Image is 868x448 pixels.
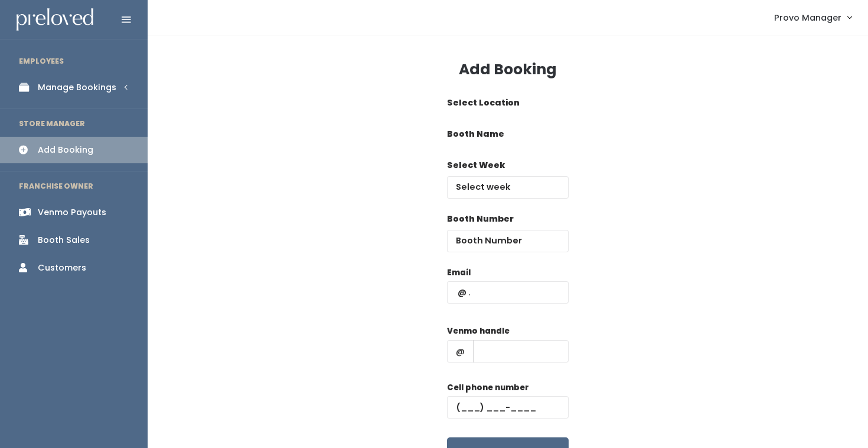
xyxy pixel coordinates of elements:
[447,97,520,109] label: Select Location
[447,325,510,337] label: Venmo handle
[459,61,557,78] h3: Add Booking
[447,382,529,394] label: Cell phone number
[38,262,86,274] div: Customers
[38,206,106,219] div: Venmo Payouts
[447,230,569,252] input: Booth Number
[762,5,863,30] a: Provo Manager
[447,281,569,304] input: @ .
[447,267,471,279] label: Email
[17,8,93,31] img: preloved logo
[447,176,569,199] input: Select week
[774,11,841,24] span: Provo Manager
[38,144,93,156] div: Add Booking
[447,340,474,363] span: @
[447,213,514,225] label: Booth Number
[38,234,90,246] div: Booth Sales
[447,396,569,419] input: (___) ___-____
[38,81,116,94] div: Manage Bookings
[447,128,504,140] label: Booth Name
[447,159,505,172] label: Select Week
